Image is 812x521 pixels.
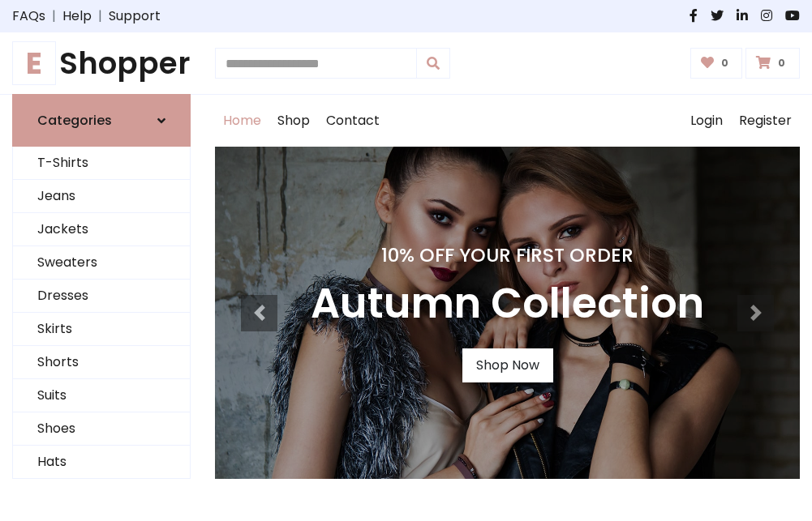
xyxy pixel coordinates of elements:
[311,244,704,267] h4: 10% Off Your First Order
[13,412,190,446] a: Shoes
[215,95,269,147] a: Home
[12,6,45,26] a: FAQs
[12,41,56,85] span: E
[12,94,191,147] a: Categories
[717,56,733,70] span: 0
[13,280,190,313] a: Dresses
[12,45,191,81] h1: Shopper
[13,346,190,379] a: Shorts
[13,180,190,213] a: Jeans
[13,246,190,280] a: Sweaters
[13,213,190,246] a: Jackets
[109,6,161,26] a: Support
[311,280,704,329] h3: Autumn Collection
[13,147,190,180] a: T-Shirts
[690,48,743,79] a: 0
[92,6,109,26] span: |
[731,95,800,147] a: Register
[13,379,190,412] a: Suits
[269,95,318,147] a: Shop
[13,446,190,479] a: Hats
[318,95,388,147] a: Contact
[62,6,92,26] a: Help
[12,45,191,81] a: EShopper
[682,95,731,147] a: Login
[45,6,62,26] span: |
[37,113,112,128] h6: Categories
[462,348,553,382] a: Shop Now
[13,313,190,346] a: Skirts
[774,56,789,70] span: 0
[745,48,800,79] a: 0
